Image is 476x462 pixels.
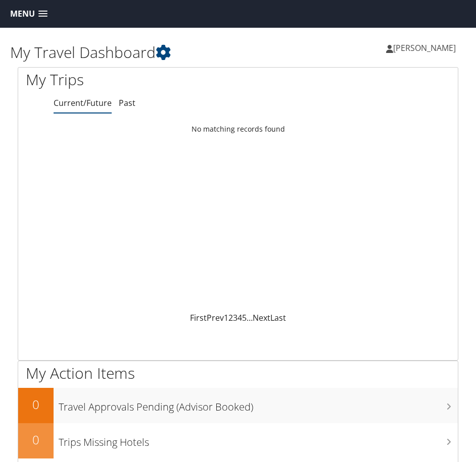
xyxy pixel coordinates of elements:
a: Prev [207,312,224,323]
a: First [190,312,207,323]
a: Past [119,97,135,108]
h2: 0 [18,431,54,448]
h3: Trips Missing Hotels [59,430,458,449]
a: 5 [242,312,247,323]
h2: 0 [18,396,54,413]
a: Last [270,312,286,323]
a: 1 [224,312,228,323]
a: [PERSON_NAME] [386,33,466,63]
span: Menu [10,9,35,19]
h1: My Action Items [18,363,458,384]
a: 4 [237,312,242,323]
a: 0Trips Missing Hotels [18,423,458,458]
h1: My Travel Dashboard [10,42,238,63]
h3: Travel Approvals Pending (Advisor Booked) [59,395,458,414]
span: [PERSON_NAME] [393,42,456,53]
td: No matching records found [18,120,458,138]
a: 0Travel Approvals Pending (Advisor Booked) [18,388,458,423]
span: … [247,312,253,323]
a: 3 [233,312,237,323]
a: Menu [5,6,53,22]
a: Current/Future [54,97,112,108]
a: Next [253,312,270,323]
h1: My Trips [26,69,230,90]
a: 2 [228,312,233,323]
